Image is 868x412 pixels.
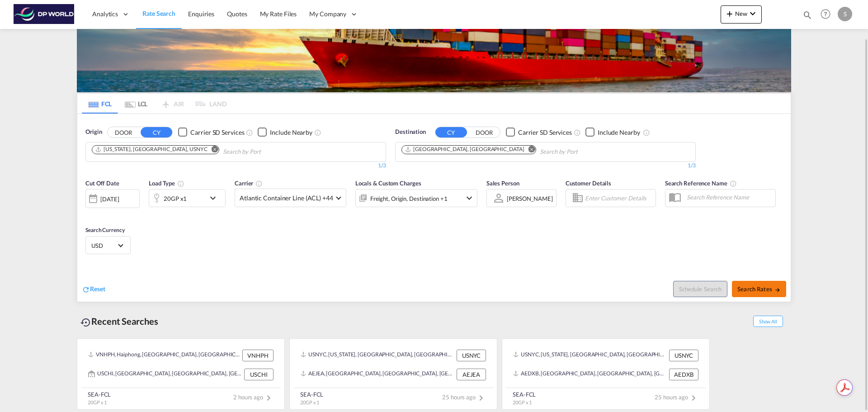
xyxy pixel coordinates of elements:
span: Rate Search [142,9,175,17]
span: Search Rates [737,285,781,293]
div: Freight Origin Destination Factory Stuffingicon-chevron-down [355,189,477,207]
div: 20GP x1 [164,192,187,205]
div: USNYC, New York, NY, United States, North America, Americas [301,350,454,361]
button: Remove [205,146,219,155]
div: [DATE] [100,195,119,203]
input: Search Reference Name [682,190,775,204]
span: Customer Details [566,180,611,187]
button: DOOR [108,127,139,137]
button: Note: By default Schedule search will only considerorigin ports, destination ports and cut off da... [673,281,727,297]
div: Help [818,6,838,23]
span: Load Type [149,180,184,187]
button: Remove [522,146,536,155]
input: Chips input. [540,145,626,159]
md-icon: icon-chevron-right [688,393,699,403]
span: Search Currency [85,227,125,233]
span: 25 hours ago [655,393,699,401]
button: CY [141,127,172,137]
div: AEJEA, Jebel Ali, United Arab Emirates, Middle East, Middle East [301,369,454,380]
div: AEDXB [669,369,698,380]
span: 20GP x 1 [88,399,107,405]
recent-search-card: VNHPH, Haiphong, [GEOGRAPHIC_DATA], [GEOGRAPHIC_DATA], [GEOGRAPHIC_DATA] VNHPHUSCHI, [GEOGRAPHIC_... [77,338,285,410]
span: 20GP x 1 [300,399,319,405]
span: Origin [85,128,102,137]
button: Search Ratesicon-arrow-right [732,281,786,297]
button: CY [435,127,467,137]
input: Chips input. [223,145,309,159]
div: 1/3 [85,162,386,170]
recent-search-card: USNYC, [US_STATE], [GEOGRAPHIC_DATA], [GEOGRAPHIC_DATA], [GEOGRAPHIC_DATA], [GEOGRAPHIC_DATA] USN... [502,338,710,410]
md-icon: Unchecked: Ignores neighbouring ports when fetching rates.Checked : Includes neighbouring ports w... [314,129,321,136]
md-select: Sales Person: Shaina Baptiste [506,192,554,205]
span: Search Reference Name [665,180,737,187]
span: Locals & Custom Charges [355,180,421,187]
div: icon-refreshReset [82,284,105,294]
md-icon: icon-chevron-right [263,393,274,403]
div: [DATE] [85,189,140,208]
div: 1/3 [395,162,696,170]
div: USNYC [457,350,486,361]
div: USNYC, New York, NY, United States, North America, Americas [513,350,667,361]
span: Carrier [235,180,263,187]
div: Jebel Ali, AEJEA [405,146,524,153]
div: AEDXB, Dubai, United Arab Emirates, Middle East, Middle East [513,369,667,380]
md-icon: icon-chevron-down [208,193,223,204]
div: S [838,7,852,21]
md-icon: The selected Trucker/Carrierwill be displayed in the rate results If the rates are from another f... [255,180,263,187]
recent-search-card: USNYC, [US_STATE], [GEOGRAPHIC_DATA], [GEOGRAPHIC_DATA], [GEOGRAPHIC_DATA], [GEOGRAPHIC_DATA] USN... [289,338,497,410]
div: VNHPH [242,350,274,361]
md-pagination-wrapper: Use the left and right arrow keys to navigate between tabs [82,94,226,114]
md-icon: Unchecked: Ignores neighbouring ports when fetching rates.Checked : Includes neighbouring ports w... [643,129,650,136]
div: Press delete to remove this chip. [405,146,526,153]
div: 20GP x1icon-chevron-down [149,189,226,207]
md-chips-wrap: Chips container. Use arrow keys to select chips. [90,142,312,159]
md-checkbox: Checkbox No Ink [178,128,244,137]
div: USNYC [669,350,698,361]
md-tab-item: LCL [118,94,154,114]
span: Enquiries [188,10,214,18]
div: SEA-FCL [513,390,536,398]
img: c08ca190194411f088ed0f3ba295208c.png [14,4,75,24]
md-checkbox: Checkbox No Ink [258,128,312,137]
div: icon-magnify [802,10,812,24]
md-checkbox: Checkbox No Ink [585,128,640,137]
md-icon: Your search will be saved by the below given name [730,180,737,187]
md-icon: icon-magnify [802,10,812,20]
span: Quotes [227,10,247,18]
div: VNHPH, Haiphong, Viet Nam, South East Asia, Asia Pacific [88,350,240,361]
md-icon: Unchecked: Search for CY (Container Yard) services for all selected carriers.Checked : Search for... [246,129,253,136]
div: Recent Searches [77,311,162,331]
div: USCHI, Chicago, IL, United States, North America, Americas [88,369,242,380]
span: Show All [753,316,783,327]
span: Destination [395,128,426,137]
md-select: Select Currency: $ USDUnited States Dollar [90,239,126,252]
span: My Rate Files [260,10,297,18]
span: Analytics [92,9,118,19]
span: Sales Person [486,180,519,187]
md-datepicker: Select [85,207,92,219]
input: Enter Customer Details [585,191,653,205]
md-icon: icon-backup-restore [80,317,91,328]
md-icon: Unchecked: Search for CY (Container Yard) services for all selected carriers.Checked : Search for... [574,129,581,136]
div: Include Nearby [598,128,640,137]
md-icon: icon-chevron-down [747,8,758,19]
md-icon: icon-refresh [82,285,90,294]
span: Help [818,6,833,22]
md-checkbox: Checkbox No Ink [506,128,572,137]
div: Freight Origin Destination Factory Stuffing [370,192,448,205]
div: AEJEA [457,369,486,380]
div: SEA-FCL [300,390,323,398]
div: OriginDOOR CY Checkbox No InkUnchecked: Search for CY (Container Yard) services for all selected ... [77,114,791,302]
md-tab-item: FCL [82,94,118,114]
div: Carrier SD Services [518,128,572,137]
span: 25 hours ago [442,393,486,401]
button: DOOR [468,127,500,137]
span: My Company [309,9,346,19]
span: Atlantic Container Line (ACL) +44 [240,194,333,203]
md-icon: icon-information-outline [177,180,184,187]
div: USCHI [244,369,274,380]
div: SEA-FCL [88,390,111,398]
md-icon: icon-arrow-right [774,287,781,293]
span: New [724,10,758,17]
